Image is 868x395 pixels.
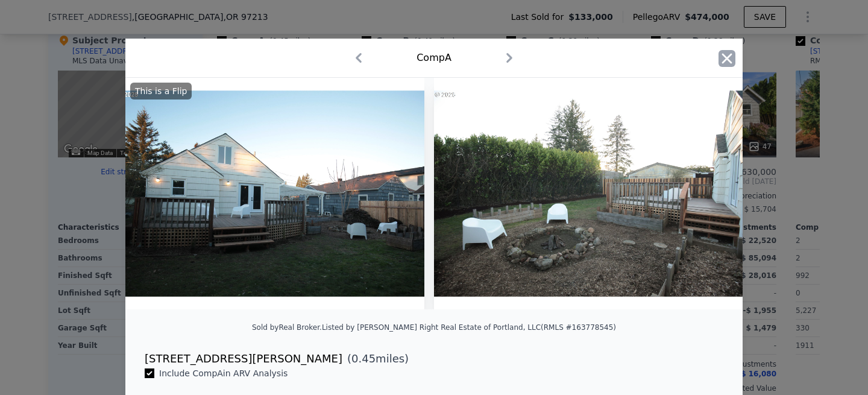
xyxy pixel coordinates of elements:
[252,323,322,332] div: Sold by Real Broker .
[145,350,342,367] div: [STREET_ADDRESS][PERSON_NAME]
[434,78,743,309] img: Property Img
[154,368,292,378] span: Include Comp A in ARV Analysis
[116,78,424,309] img: Property Img
[417,51,451,65] div: Comp A
[322,323,616,332] div: Listed by [PERSON_NAME] Right Real Estate of Portland, LLC (RMLS #163778545)
[342,350,409,367] span: ( miles)
[130,83,192,100] div: This is a Flip
[351,352,376,365] span: 0.45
